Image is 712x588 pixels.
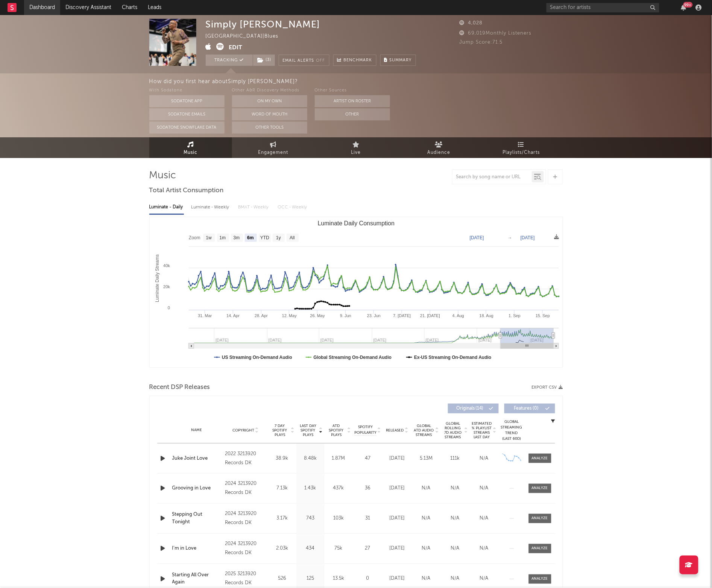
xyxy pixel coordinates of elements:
div: Stepping Out Tonight [172,511,222,526]
div: [DATE] [385,545,410,553]
div: 47 [355,455,381,462]
button: Sodatone Snowflake Data [149,122,225,134]
div: 434 [298,545,323,553]
span: Spotify Popularity [354,424,376,436]
div: I'm in Love [172,545,222,553]
text: Zoom [189,236,200,241]
div: Other A&R Discovery Methods [232,86,307,95]
div: [DATE] [385,575,410,583]
span: Audience [427,148,450,157]
div: 31 [355,515,381,523]
text: 31. Mar [198,313,212,318]
div: 2024 3213920 Records DK [225,510,266,528]
text: 12. May [282,313,297,318]
div: Starting All Over Again [172,572,222,586]
div: 437k [326,485,351,492]
text: 15. Sep [536,313,550,318]
text: 1. Sep [509,313,521,318]
span: 69,019 Monthly Listeners [460,31,532,36]
span: Global Rolling 7D Audio Streams [443,421,463,439]
div: [GEOGRAPHIC_DATA] | Blues [206,32,287,41]
div: 1.87M [326,455,351,462]
div: 13.5k [326,575,351,583]
text: 40k [163,263,170,268]
text: 1m [219,236,226,241]
text: 23. Jun [367,313,380,318]
span: Last Day Spotify Plays [298,424,318,437]
button: Features(0) [504,404,555,413]
div: 27 [355,545,381,553]
a: Audience [398,137,480,158]
text: 7. [DATE] [393,313,411,318]
div: N/A [472,485,497,492]
a: Benchmark [333,55,376,66]
div: [DATE] [385,515,410,523]
button: Originals(14) [448,404,499,413]
a: Engagement [232,137,315,158]
button: Summary [380,55,416,66]
div: 36 [355,485,381,492]
div: [DATE] [385,485,410,492]
div: 125 [298,575,323,583]
text: 9. Jun [340,313,351,318]
div: N/A [472,455,497,462]
text: YTD [260,236,269,241]
div: N/A [443,485,468,492]
div: N/A [414,515,439,523]
div: 1.43k [298,485,323,492]
button: Sodatone Emails [149,108,225,120]
div: 103k [326,515,351,523]
span: ATD Spotify Plays [326,424,346,437]
span: Global ATD Audio Streams [414,424,434,437]
div: N/A [472,515,497,523]
a: Live [315,137,398,158]
text: 3m [233,236,240,241]
text: Luminate Daily Consumption [317,220,395,226]
div: Simply [PERSON_NAME] [206,19,320,30]
text: All [290,236,295,241]
text: Luminate Daily Streams [154,254,159,302]
div: [DATE] [385,455,410,462]
span: Released [386,428,404,433]
div: Luminate - Daily [149,201,184,214]
a: Music [149,137,232,158]
span: 4,028 [460,21,483,26]
text: 1w [206,236,212,241]
text: [DATE] [521,235,535,240]
span: Engagement [258,148,288,157]
div: Grooving in Love [172,485,222,492]
div: 8.48k [298,455,323,462]
div: Global Streaming Trend (Last 60D) [501,419,523,442]
text: 20k [163,284,170,289]
span: Summary [390,58,412,62]
svg: Luminate Daily Consumption [150,217,563,368]
div: Name [172,427,222,433]
div: 2022 3213920 Records DK [225,450,266,468]
span: ( 3 ) [253,55,275,66]
div: 5.13M [414,455,439,462]
div: With Sodatone [149,86,225,95]
button: Other [315,108,390,120]
span: Copyright [232,428,254,433]
span: Estimated % Playlist Streams Last Day [472,421,492,439]
div: 7.13k [270,485,295,492]
text: 1y [276,236,281,241]
span: Jump Score: 71.5 [460,40,503,45]
text: 6m [247,236,254,241]
div: N/A [472,575,497,583]
div: 2025 3213920 Records DK [225,570,266,588]
div: 0 [355,575,381,583]
text: 21. [DATE] [420,313,440,318]
button: Edit [229,43,243,52]
button: 99+ [681,5,686,11]
button: Tracking [206,55,253,66]
span: 7 Day Spotify Plays [270,424,290,437]
div: 2.03k [270,545,295,553]
a: Juke Joint Love [172,455,222,462]
button: Email AlertsOff [279,55,329,66]
a: Playlists/Charts [480,137,563,158]
span: Recent DSP Releases [149,383,210,392]
text: 28. Apr [255,313,268,318]
text: Ex-US Streaming On-Demand Audio [414,355,492,360]
div: 743 [298,515,323,523]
